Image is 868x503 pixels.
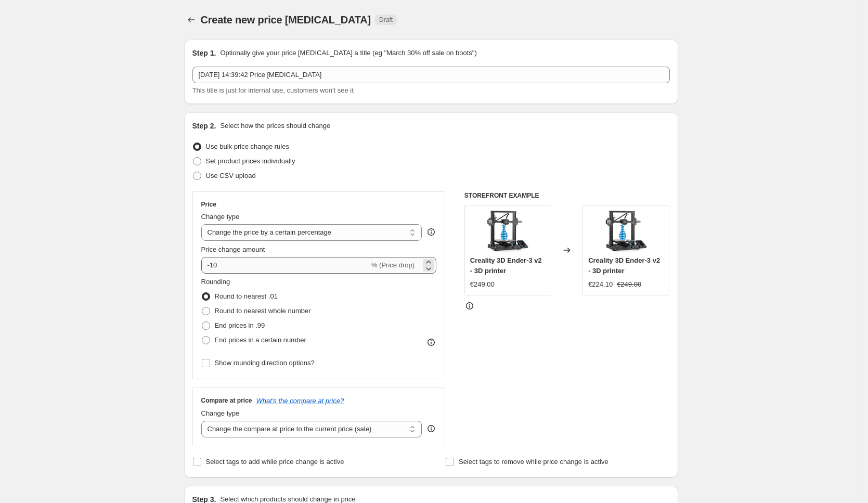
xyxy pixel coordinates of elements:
[487,211,528,252] img: Ontwerpzondertitel_21_1_80x.jpg
[206,172,256,179] span: Use CSV upload
[464,191,670,200] h6: STOREFRONT EXAMPLE
[201,213,240,221] span: Change type
[192,48,216,58] h2: Step 1.
[201,257,369,274] input: -15
[201,14,371,25] span: Create new price [MEDICAL_DATA]
[201,278,230,286] span: Rounding
[588,279,613,290] div: €224.10
[215,292,278,300] span: Round to nearest .01
[426,227,436,237] div: help
[184,12,199,27] button: Price change jobs
[256,397,344,405] button: What's the compare at price?
[470,279,495,290] div: €249.00
[220,121,330,131] p: Select how the prices should change
[459,458,608,466] span: Select tags to remove while price change is active
[192,121,216,131] h2: Step 2.
[206,458,344,466] span: Select tags to add while price change is active
[192,67,670,83] input: 30% off holiday sale
[201,409,240,417] span: Change type
[470,256,542,275] span: Creality 3D Ender-3 v2 - 3D printer
[371,261,414,269] span: % (Price drop)
[588,256,660,275] span: Creality 3D Ender-3 v2 - 3D printer
[206,157,295,165] span: Set product prices individually
[201,200,216,209] h3: Price
[215,307,311,315] span: Round to nearest whole number
[605,211,647,252] img: Ontwerpzondertitel_21_1_80x.jpg
[215,359,315,367] span: Show rounding direction options?
[379,16,393,24] span: Draft
[215,336,306,344] span: End prices in a certain number
[201,246,265,253] span: Price change amount
[220,48,476,58] p: Optionally give your price [MEDICAL_DATA] a title (eg "March 30% off sale on boots")
[426,423,436,434] div: help
[215,321,265,329] span: End prices in .99
[206,143,289,150] span: Use bulk price change rules
[617,279,641,290] strike: €249.00
[192,86,354,94] span: This title is just for internal use, customers won't see it
[201,396,252,405] h3: Compare at price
